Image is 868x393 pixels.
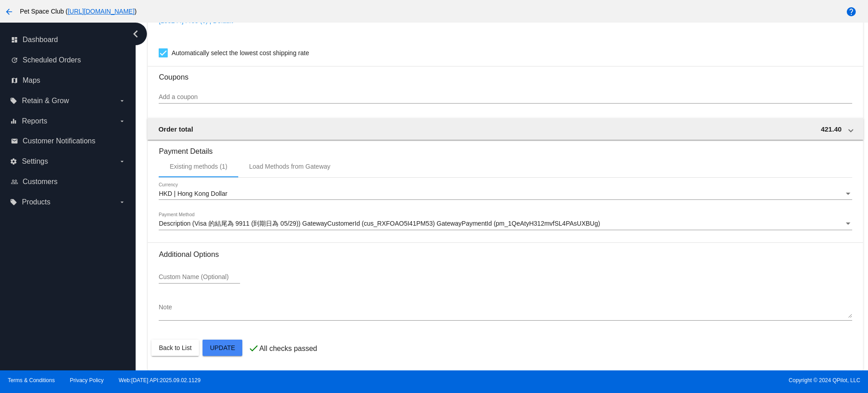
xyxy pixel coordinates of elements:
mat-select: Currency [159,190,852,198]
mat-icon: arrow_back [4,6,14,17]
button: Update [203,340,242,356]
span: Customer Notifications [23,137,95,145]
h3: Payment Details [159,140,852,156]
div: Existing methods (1) [170,163,227,170]
i: arrow_drop_down [118,199,126,206]
span: Description (Visa 的結尾為 9911 (到期日為 05/29)) GatewayCustomerId (cus_RXFOAO5I41PM53) GatewayPaymentId... [159,220,600,227]
i: map [11,77,18,84]
i: arrow_drop_down [118,118,126,125]
h3: Additional Options [159,250,852,259]
span: Reports [22,117,47,125]
a: [URL][DOMAIN_NAME] [68,8,135,15]
i: update [11,57,18,64]
span: HKD | Hong Kong Dollar [159,190,227,197]
i: arrow_drop_down [118,158,126,165]
i: local_offer [10,199,17,206]
i: email [11,137,18,145]
i: dashboard [11,36,18,43]
span: Copyright © 2024 QPilot, LLC [442,377,860,384]
i: settings [10,158,17,165]
span: Order total [158,125,193,133]
input: Add a coupon [159,94,852,101]
mat-select: Payment Method [159,220,852,227]
span: Customers [23,178,57,186]
i: arrow_drop_down [118,97,126,104]
span: Pet Space Club ( ) [20,8,137,15]
i: equalizer [10,118,17,125]
span: Settings [22,157,48,166]
span: 421.40 [821,125,842,133]
button: Back to List [151,340,198,356]
h3: Coupons [159,66,852,81]
a: Terms & Conditions [8,377,55,384]
mat-icon: help [846,6,857,17]
span: Dashboard [23,36,58,44]
i: chevron_left [128,27,143,41]
a: Privacy Policy [70,377,104,384]
mat-icon: check [248,343,259,354]
i: local_offer [10,97,17,104]
span: Scheduled Orders [23,56,81,64]
span: Back to List [159,344,191,351]
span: Products [22,198,50,206]
a: update Scheduled Orders [11,53,126,67]
mat-expansion-panel-header: Order total 421.40 [147,118,863,140]
span: Update [210,344,235,351]
p: All checks passed [259,345,317,353]
a: email Customer Notifications [11,134,126,148]
a: Web:[DATE] API:2025.09.02.1129 [119,377,201,384]
input: Custom Name (Optional) [159,274,240,281]
a: map Maps [11,73,126,88]
span: Maps [23,76,40,85]
i: people_outline [11,178,18,185]
a: dashboard Dashboard [11,33,126,47]
span: Automatically select the lowest cost shipping rate [171,47,309,58]
span: Retain & Grow [22,97,69,105]
div: Load Methods from Gateway [249,163,330,170]
a: people_outline Customers [11,175,126,189]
